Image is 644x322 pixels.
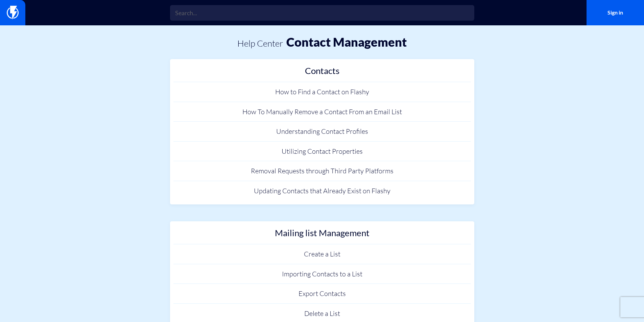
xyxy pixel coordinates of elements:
[173,142,471,162] a: Utilizing Contact Properties
[173,102,471,122] a: How To Manually Remove a Contact From an Email List
[286,35,407,49] h1: Contact Management
[173,82,471,102] a: How to Find a Contact on Flashy
[173,181,471,201] a: Updating Contacts that Already Exist on Flashy
[173,264,471,284] a: Importing Contacts to a List
[237,38,283,49] a: Help center
[173,161,471,181] a: Removal Requests through Third Party Platforms
[177,228,468,241] h2: Mailing list Management
[173,284,471,304] a: Export Contacts
[173,244,471,264] a: Create a List
[173,122,471,142] a: Understanding Contact Profiles
[173,225,471,245] a: Mailing list Management
[177,66,468,79] h2: Contacts
[173,63,471,82] a: Contacts
[170,5,474,21] input: Search...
